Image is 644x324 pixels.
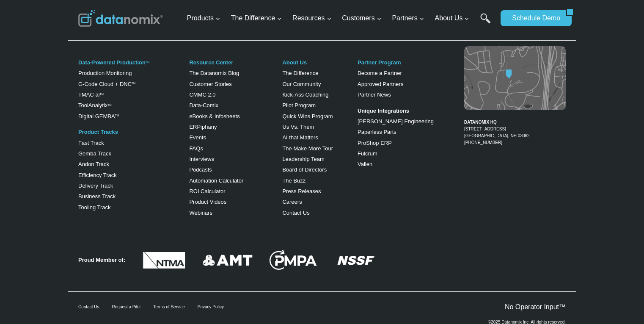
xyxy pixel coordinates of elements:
[78,81,135,87] a: G-Code Cloud + DNCTM
[78,91,104,98] a: TMAC aiTM
[231,13,282,24] span: The Difference
[358,140,392,146] a: ProShop ERP
[282,156,325,162] a: Leadership Team
[189,166,212,173] a: Podcasts
[358,129,396,135] a: Paperless Parts
[78,59,146,66] a: Data-Powered Production
[282,188,321,194] a: Press Releases
[78,183,113,189] a: Delivery Track
[282,166,327,173] a: Board of Directors
[358,70,402,76] a: Become a Partner
[189,70,239,76] a: The Datanomix Blog
[282,70,318,76] a: The Difference
[78,150,111,157] a: Gemba Track
[358,59,401,66] a: Partner Program
[282,113,333,119] a: Quick Wins Program
[282,91,328,98] a: Kick-Ass Coaching
[189,199,226,205] a: Product Videos
[358,91,391,98] a: Partner News
[198,305,224,309] a: Privacy Policy
[190,0,217,8] span: Last Name
[153,305,184,309] a: Terms of Service
[501,10,566,26] a: Schedule Demo
[282,102,316,108] a: Pilot Program
[187,13,220,24] span: Products
[282,145,333,152] a: The Make More Tour
[78,102,107,108] a: ToolAnalytix
[78,70,132,76] a: Production Monitoring
[189,134,206,141] a: Events
[480,13,491,32] a: Search
[282,59,307,66] a: About Us
[358,161,372,167] a: Vallen
[464,120,497,125] strong: DATANOMIX HQ
[282,199,302,205] a: Careers
[435,13,470,24] span: About Us
[184,5,497,32] nav: Primary Navigation
[189,188,225,194] a: ROI Calculator
[190,35,228,43] span: Phone number
[78,140,104,146] a: Fast Track
[189,156,214,162] a: Interviews
[100,93,104,96] sup: TM
[115,189,143,195] a: Privacy Policy
[358,81,403,87] a: Approved Partners
[464,127,530,138] a: [STREET_ADDRESS][GEOGRAPHIC_DATA], NH 03062
[78,161,109,167] a: Andon Track
[282,177,305,184] a: The Buzz
[464,112,566,146] figcaption: [PHONE_NUMBER]
[358,118,434,125] a: [PERSON_NAME] Engineering
[189,145,203,152] a: FAQs
[107,103,111,106] a: TM
[78,113,119,119] a: Digital GEMBATM
[505,303,566,310] a: No Operator Input™
[78,129,118,135] a: Product Tracks
[358,108,409,114] strong: Unique Integrations
[189,177,243,184] a: Automation Calculator
[189,124,217,130] a: ERPiphany
[358,150,377,157] a: Fulcrum
[282,81,321,87] a: Our Community
[282,210,309,216] a: Contact Us
[189,81,231,87] a: Customer Stories
[189,102,218,108] a: Data-Comix
[95,189,107,195] a: Terms
[78,10,163,27] img: Datanomix
[282,124,314,130] a: Us Vs. Them
[189,113,239,119] a: eBooks & Infosheets
[464,46,566,110] img: Datanomix map image
[146,61,149,64] a: TM
[282,134,318,141] a: AI that Matters
[392,13,424,24] span: Partners
[4,197,131,320] iframe: Popup CTA
[292,13,331,24] span: Resources
[115,114,119,117] sup: TM
[189,210,212,216] a: Webinars
[132,82,135,85] sup: TM
[189,91,215,98] a: CMMC 2.0
[189,59,233,66] a: Resource Center
[78,172,117,178] a: Efficiency Track
[190,105,223,112] span: State/Region
[342,13,381,24] span: Customers
[78,193,116,199] a: Business Track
